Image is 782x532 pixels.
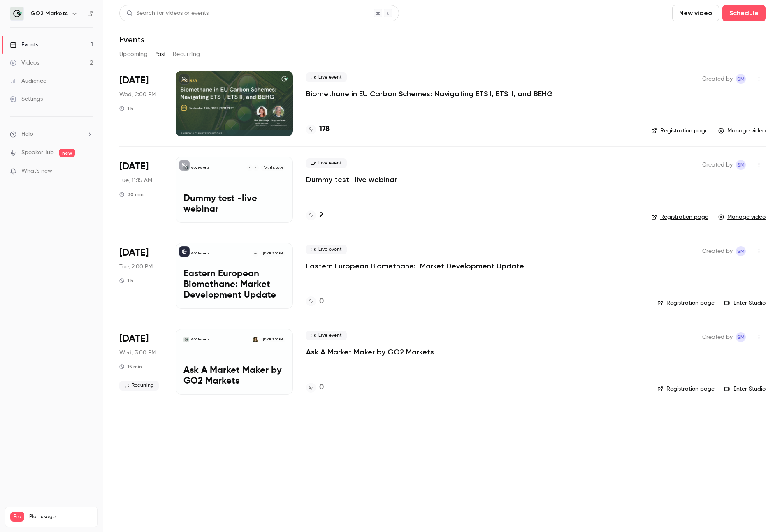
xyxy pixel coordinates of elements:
[119,35,144,44] h1: Events
[119,71,162,136] div: Sep 17 Wed, 2:00 PM (Europe/Berlin)
[737,246,745,256] span: SM
[319,124,330,135] h4: 178
[119,381,159,391] span: Recurring
[119,105,133,112] div: 1 h
[21,130,33,139] span: Help
[718,213,766,221] a: Manage video
[736,246,746,256] span: Sophia Mwema
[10,130,93,139] li: help-dropdown-opener
[119,263,153,271] span: Tue, 2:00 PM
[737,74,745,84] span: SM
[253,164,259,171] div: N
[10,512,24,522] span: Pro
[21,148,54,157] a: SpeakerHub
[30,9,68,18] h6: GO2 Markets
[253,337,258,342] img: Lisa Alschibaja
[306,175,397,185] a: Dummy test -live webinar
[10,59,39,67] div: Videos
[736,332,746,342] span: Sophia Mwema
[319,382,324,393] h4: 0
[306,158,347,168] span: Live event
[183,194,285,215] p: Dummy test -live webinar
[183,337,189,342] img: Ask A Market Maker by GO2 Markets
[119,90,156,99] span: Wed, 2:00 PM
[119,278,133,284] div: 1 h
[702,160,733,170] span: Created by
[119,349,156,357] span: Wed, 3:00 PM
[319,296,324,307] h4: 0
[260,251,285,257] span: [DATE] 2:00 PM
[119,48,148,61] button: Upcoming
[119,176,152,185] span: Tue, 11:15 AM
[191,338,209,342] p: GO2 Markets
[119,74,149,87] span: [DATE]
[319,210,323,221] h4: 2
[306,89,553,99] a: Biomethane in EU Carbon Schemes: Navigating ETS I, ETS II, and BEHG
[718,127,766,135] a: Manage video
[10,41,38,49] div: Events
[246,164,253,171] div: V
[737,332,745,342] span: SM
[119,191,144,198] div: 30 min
[10,95,43,103] div: Settings
[306,296,324,307] a: 0
[306,72,347,82] span: Live event
[59,149,75,157] span: new
[183,269,285,301] p: Eastern European Biomethane: Market Development Update
[183,365,285,387] p: Ask A Market Maker by GO2 Markets
[306,124,330,135] a: 178
[191,166,209,170] p: GO2 Markets
[306,245,347,254] span: Live event
[126,9,209,18] div: Search for videos or events
[657,299,715,307] a: Registration page
[119,160,149,173] span: [DATE]
[702,74,733,84] span: Created by
[119,157,162,222] div: Sep 16 Tue, 11:15 AM (Europe/Berlin)
[119,329,162,395] div: Jun 11 Wed, 3:00 PM (Europe/Berlin)
[191,252,209,256] p: GO2 Markets
[252,250,259,257] div: W
[260,337,285,342] span: [DATE] 3:00 PM
[651,213,708,221] a: Registration page
[651,127,708,135] a: Registration page
[672,5,719,21] button: New video
[29,513,93,520] span: Plan usage
[722,5,766,21] button: Schedule
[83,168,93,175] iframe: Noticeable Trigger
[724,385,766,393] a: Enter Studio
[176,243,293,309] a: Eastern European Biomethane: Market Development UpdateGO2 MarketsW[DATE] 2:00 PMEastern European ...
[702,332,733,342] span: Created by
[736,74,746,84] span: Sophia Mwema
[737,160,745,170] span: SM
[119,332,149,345] span: [DATE]
[119,363,142,370] div: 15 min
[119,246,149,259] span: [DATE]
[306,347,434,357] a: Ask A Market Maker by GO2 Markets
[724,299,766,307] a: Enter Studio
[119,243,162,309] div: Jun 24 Tue, 2:00 PM (Europe/Berlin)
[10,77,46,85] div: Audience
[176,329,293,395] a: Ask A Market Maker by GO2 MarketsGO2 MarketsLisa Alschibaja[DATE] 3:00 PMAsk A Market Maker by GO...
[306,261,524,271] a: Eastern European Biomethane: Market Development Update
[306,331,347,340] span: Live event
[261,165,285,171] span: [DATE] 11:15 AM
[154,48,166,61] button: Past
[736,160,746,170] span: Sophia Mwema
[306,382,324,393] a: 0
[176,157,293,222] a: Dummy test -live webinarGO2 MarketsNV[DATE] 11:15 AMDummy test -live webinar
[10,7,23,20] img: GO2 Markets
[21,167,52,176] span: What's new
[306,210,323,221] a: 2
[173,48,200,61] button: Recurring
[657,385,715,393] a: Registration page
[702,246,733,256] span: Created by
